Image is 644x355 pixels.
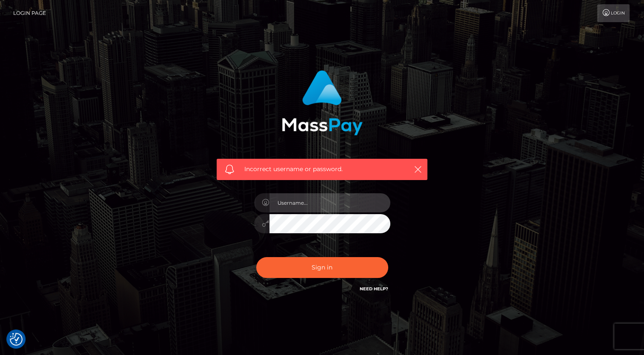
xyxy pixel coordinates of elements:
[360,286,388,292] a: Need Help?
[10,333,23,346] img: Revisit consent button
[244,165,400,174] span: Incorrect username or password.
[13,4,46,22] a: Login Page
[256,257,388,278] button: Sign in
[269,193,390,212] input: Username...
[282,70,363,135] img: MassPay Login
[10,333,23,346] button: Consent Preferences
[597,4,630,22] a: Login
